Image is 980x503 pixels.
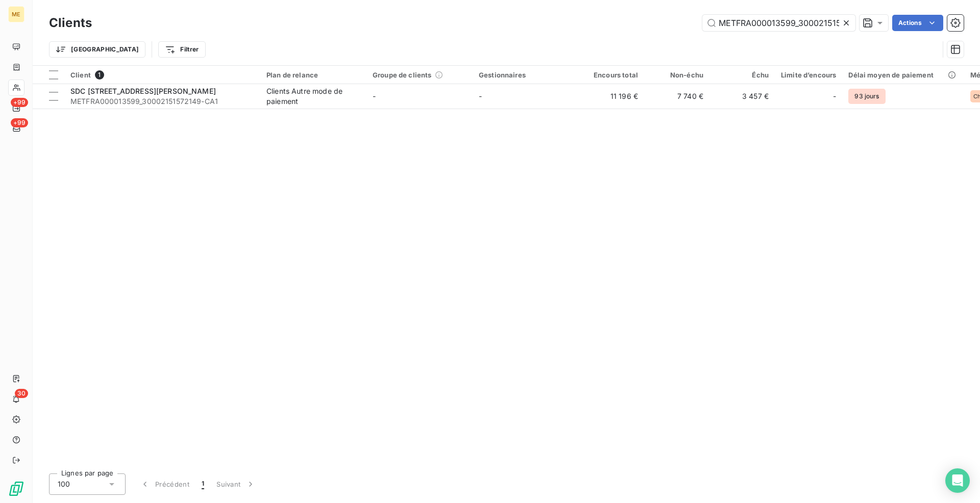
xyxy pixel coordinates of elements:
[58,479,70,489] span: 100
[95,70,104,80] span: 1
[644,84,709,109] td: 7 740 €
[266,86,360,107] div: Clients Autre mode de paiement
[833,91,836,101] span: -
[195,473,210,495] button: 1
[8,481,24,497] img: Logo LeanPay
[479,71,573,79] div: Gestionnaires
[892,15,943,31] button: Actions
[373,92,376,100] span: -
[848,71,958,79] div: Délai moyen de paiement
[11,118,28,127] span: +99
[202,479,204,489] span: 1
[49,14,92,32] h3: Clients
[70,96,254,107] span: METFRA000013599_30002151572149-CA1
[8,6,24,22] div: ME
[479,92,482,100] span: -
[70,71,91,79] span: Client
[11,98,28,107] span: +99
[210,473,262,495] button: Suivant
[702,15,855,31] input: Rechercher
[781,71,836,79] div: Limite d’encours
[848,89,885,104] span: 93 jours
[134,473,195,495] button: Précédent
[650,71,703,79] div: Non-échu
[70,87,216,95] span: SDC [STREET_ADDRESS][PERSON_NAME]
[15,389,28,398] span: 30
[579,84,644,109] td: 11 196 €
[945,468,970,493] div: Open Intercom Messenger
[49,41,145,58] button: [GEOGRAPHIC_DATA]
[373,71,432,79] span: Groupe de clients
[266,71,360,79] div: Plan de relance
[716,71,769,79] div: Échu
[585,71,638,79] div: Encours total
[709,84,775,109] td: 3 457 €
[158,41,205,58] button: Filtrer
